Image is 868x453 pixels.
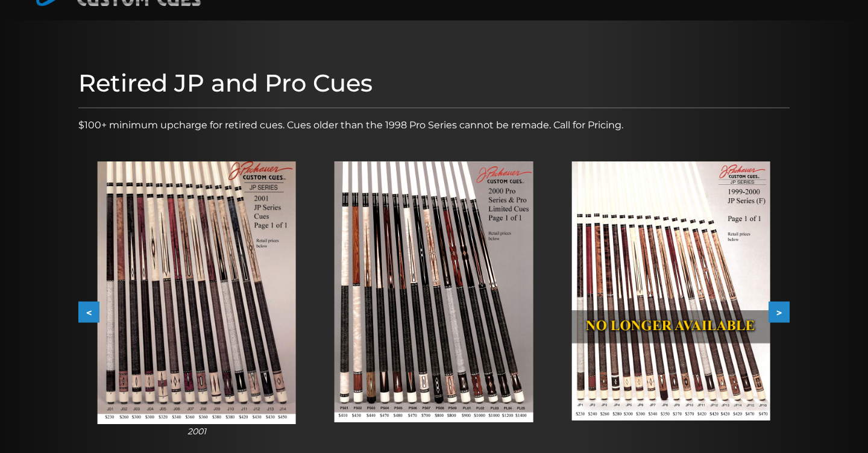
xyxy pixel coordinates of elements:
button: < [78,302,99,323]
button: > [769,302,790,323]
i: 2001 [187,426,206,437]
p: $100+ minimum upcharge for retired cues. Cues older than the 1998 Pro Series cannot be remade. Ca... [78,118,790,133]
h1: Retired JP and Pro Cues [78,69,790,98]
div: Carousel Navigation [78,302,790,323]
